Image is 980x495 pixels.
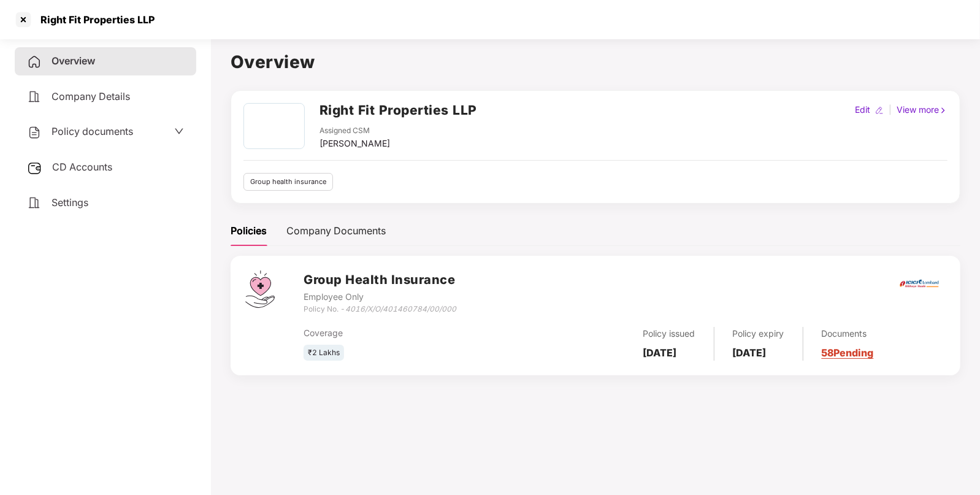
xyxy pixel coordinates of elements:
div: Documents [822,327,874,340]
b: [DATE] [643,347,677,359]
img: svg+xml;base64,PHN2ZyB3aWR0aD0iMjUiIGhlaWdodD0iMjQiIHZpZXdCb3g9IjAgMCAyNSAyNCIgZmlsbD0ibm9uZSIgeG... [27,161,42,175]
span: Company Details [52,90,130,102]
img: svg+xml;base64,PHN2ZyB4bWxucz0iaHR0cDovL3d3dy53My5vcmcvMjAwMC9zdmciIHdpZHRoPSIyNCIgaGVpZ2h0PSIyNC... [27,196,42,210]
div: | [886,103,894,117]
span: Policy documents [52,125,133,137]
span: down [174,126,184,136]
img: svg+xml;base64,PHN2ZyB4bWxucz0iaHR0cDovL3d3dy53My5vcmcvMjAwMC9zdmciIHdpZHRoPSI0Ny43MTQiIGhlaWdodD... [245,271,275,308]
span: CD Accounts [52,161,112,173]
div: Edit [852,103,873,117]
div: Policies [231,223,267,239]
div: Policy issued [643,327,695,340]
span: Overview [52,55,95,67]
img: svg+xml;base64,PHN2ZyB4bWxucz0iaHR0cDovL3d3dy53My5vcmcvMjAwMC9zdmciIHdpZHRoPSIyNCIgaGVpZ2h0PSIyNC... [27,55,42,69]
img: svg+xml;base64,PHN2ZyB4bWxucz0iaHR0cDovL3d3dy53My5vcmcvMjAwMC9zdmciIHdpZHRoPSIyNCIgaGVpZ2h0PSIyNC... [27,90,42,104]
div: Group health insurance [243,173,333,191]
b: [DATE] [733,347,767,359]
h2: Right Fit Properties LLP [320,100,477,120]
div: Coverage [304,326,518,340]
div: Assigned CSM [320,125,390,137]
img: editIcon [875,106,884,115]
div: ₹2 Lakhs [304,345,344,361]
h3: Group Health Insurance [304,271,456,290]
div: Employee Only [304,290,456,304]
img: icici.png [897,276,941,291]
div: View more [894,103,950,117]
div: [PERSON_NAME] [320,137,390,150]
img: svg+xml;base64,PHN2ZyB4bWxucz0iaHR0cDovL3d3dy53My5vcmcvMjAwMC9zdmciIHdpZHRoPSIyNCIgaGVpZ2h0PSIyNC... [27,125,42,140]
h1: Overview [231,48,960,75]
a: 58 Pending [822,347,874,359]
span: Settings [52,196,88,209]
div: Policy expiry [733,327,784,340]
div: Right Fit Properties LLP [33,13,155,26]
i: 4016/X/O/401460784/00/000 [345,304,456,313]
div: Company Documents [286,223,386,239]
img: rightIcon [939,106,947,115]
div: Policy No. - [304,304,456,315]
